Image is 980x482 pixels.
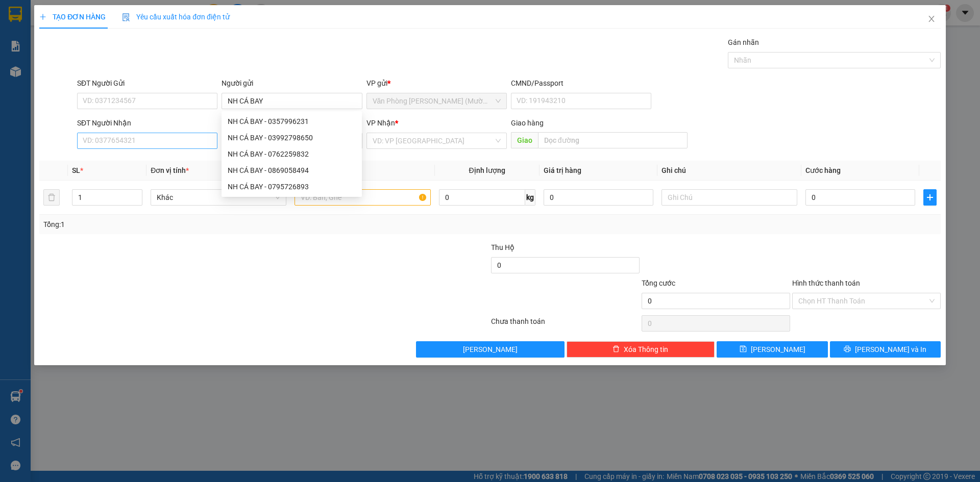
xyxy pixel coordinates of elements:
span: Xóa Thông tin [624,344,668,355]
label: Gán nhãn [728,38,759,46]
span: [PERSON_NAME] [463,344,518,355]
span: Định lượng [469,166,505,174]
span: Tổng cước [642,279,675,287]
div: NH CÁ BAY - 0869058494 [222,162,362,179]
div: Người gửi [222,78,362,89]
span: Khác [157,190,280,205]
span: save [740,345,747,353]
button: deleteXóa Thông tin [567,341,715,358]
div: SĐT Người Gửi [77,78,217,89]
div: Tổng: 1 [43,219,378,230]
div: NH CÁ BAY - 0795726893 [228,181,356,192]
div: NH CÁ BAY - 03992798650 [228,132,356,143]
span: plus [924,193,936,201]
span: kg [525,189,535,206]
span: Văn Phòng Trần Phú (Mường Thanh) [373,93,501,109]
div: Chưa thanh toán [490,316,641,334]
button: plus [923,189,937,206]
button: Close [917,5,946,34]
img: icon [122,13,130,21]
span: Đơn vị tính [151,166,189,174]
button: delete [43,189,60,206]
div: VP gửi [366,78,507,89]
input: VD: Bàn, Ghế [295,189,430,206]
span: close [927,15,936,23]
span: Yêu cầu xuất hóa đơn điện tử [122,13,230,21]
span: TẠO ĐƠN HÀNG [39,13,106,21]
span: delete [612,345,620,353]
span: VP Nhận [366,119,395,127]
button: printer[PERSON_NAME] và In [830,341,941,358]
span: plus [39,13,46,20]
span: [PERSON_NAME] [751,344,805,355]
div: NH CÁ BAY - 0357996231 [222,113,362,130]
div: CMND/Passport [511,78,651,89]
div: NH CÁ BAY - 0762259832 [222,146,362,162]
input: 0 [544,189,653,206]
button: [PERSON_NAME] [416,341,565,358]
div: NH CÁ BAY - 0869058494 [228,165,356,176]
span: Giao [511,132,538,148]
span: [PERSON_NAME] và In [855,344,926,355]
div: NH CÁ BAY - 0762259832 [228,148,356,160]
span: Cước hàng [805,166,841,174]
th: Ghi chú [657,161,801,181]
span: SL [72,166,80,174]
button: save[PERSON_NAME] [717,341,827,358]
span: Thu Hộ [491,243,514,251]
div: NH CÁ BAY - 0357996231 [228,116,356,127]
input: Dọc đường [538,132,688,148]
span: Giá trị hàng [544,166,581,174]
input: Ghi Chú [661,189,797,206]
span: Giao hàng [511,119,544,127]
div: SĐT Người Nhận [77,117,217,129]
div: NH CÁ BAY - 03992798650 [222,130,362,146]
label: Hình thức thanh toán [792,279,860,287]
div: NH CÁ BAY - 0795726893 [222,179,362,195]
span: printer [844,345,851,353]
